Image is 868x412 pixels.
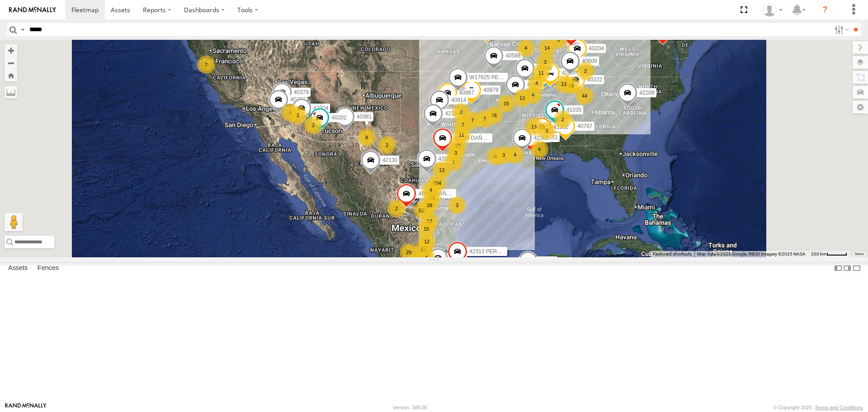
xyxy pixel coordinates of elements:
a: Visit our Website [5,403,47,412]
a: Terms (opens in new tab) [854,252,864,256]
label: Measure [5,86,17,99]
div: 16 [485,106,503,124]
div: 29 [400,243,418,261]
div: 7 [463,111,481,129]
div: 4 [528,74,546,92]
span: 40381 [357,114,372,120]
div: 3 [549,31,567,49]
div: 2 [576,62,594,80]
div: 3 [495,146,513,164]
div: 2 [554,110,572,128]
div: 2 [378,136,396,154]
span: 42032 [439,156,453,162]
div: 7 [454,116,472,134]
div: 15 [417,220,435,238]
div: 13 [555,75,573,93]
span: 42313 PERDIDO [469,248,510,255]
label: Hide Summary Table [852,262,861,275]
div: Aurora Salinas [759,3,786,17]
span: 40379 [294,90,309,96]
div: 15 [497,95,515,113]
img: rand-logo.svg [9,7,56,13]
label: Search Query [19,23,26,36]
div: 11 [532,64,550,82]
div: 4 [281,104,299,122]
div: 136 [409,252,427,270]
div: 10 [448,137,467,155]
div: 3 [448,196,466,214]
div: 14 [538,39,556,57]
div: 3 [538,122,556,140]
div: 4 [530,140,548,158]
div: 4 [486,147,505,166]
div: 8 [358,128,376,147]
div: 3 [447,144,465,162]
span: 42138 DAÑADO [454,135,494,142]
span: 40867 [459,90,474,96]
span: 200 km [811,251,826,256]
div: 13 [513,89,531,107]
label: Search Filter Options [831,23,850,36]
div: 7 [476,110,494,128]
div: 157 [414,201,432,219]
div: 504 [428,174,446,192]
span: 40588 [505,53,520,59]
div: Version: 306.00 [393,405,427,410]
div: 44 [576,87,594,105]
div: 2 [452,103,470,121]
div: 4 [524,86,542,104]
label: Assets [4,262,32,275]
div: 13 [525,118,543,136]
span: 41035 [566,107,581,114]
div: 11 [453,126,471,144]
button: Map Scale: 200 km per 42 pixels [808,251,850,257]
span: 40257 [290,97,305,103]
span: 40222 [587,76,602,83]
button: Drag Pegman onto the map to open Street View [5,213,23,231]
div: 4 [517,39,535,57]
div: 4 [506,146,524,164]
span: Map data ©2025 Google, INEGI Imagery ©2025 NASA [697,251,806,256]
label: Fences [33,262,63,275]
div: 2 [304,116,322,134]
label: Dock Summary Table to the Left [834,262,843,275]
label: Dock Summary Table to the Right [843,262,852,275]
div: 2 [289,106,307,124]
span: 40879 [483,87,498,94]
button: Keyboard shortcuts [653,251,692,257]
span: 40432 DAÑADO [418,191,458,197]
div: 12 [418,232,436,251]
span: 42208 [639,90,654,96]
div: 3 [536,53,554,71]
a: Terms and Conditions [815,405,863,410]
div: © Copyright 2025 - [773,405,863,410]
span: 42300 [534,135,549,141]
span: 40204 [589,45,604,52]
div: 2 [387,199,406,218]
span: W17625 PERDIDO [470,75,516,81]
div: 29 [420,196,439,214]
span: 42314 [445,111,460,117]
span: 40814 [451,97,466,103]
i: ? [818,3,832,17]
div: 4 [422,181,440,199]
label: Map Settings [853,101,868,114]
button: Zoom out [5,57,17,69]
div: 7 [444,153,462,171]
span: 40787 [577,123,592,130]
div: 7 [197,56,215,74]
span: 42204 [313,105,328,111]
span: 40202 [331,114,346,121]
span: 40609 [582,58,597,65]
span: 42130 [382,157,397,163]
button: Zoom Home [5,69,17,81]
div: 52 [415,240,433,258]
button: Zoom in [5,44,17,57]
div: 4 [417,249,435,267]
div: 13 [433,161,451,179]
